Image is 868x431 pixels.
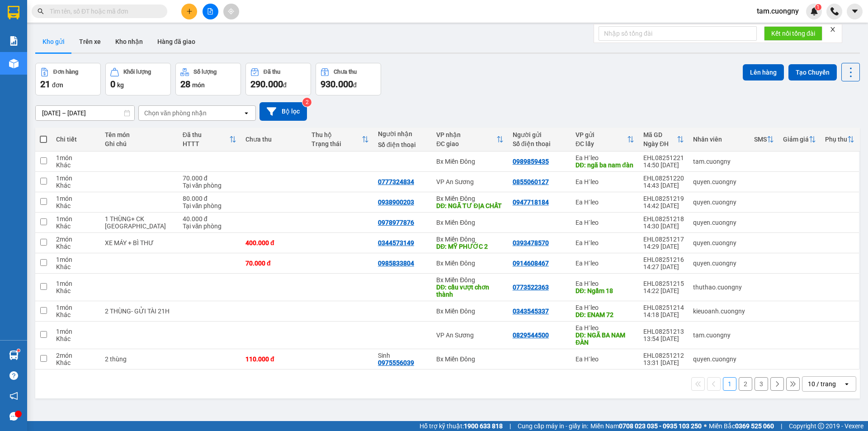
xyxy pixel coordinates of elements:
[56,182,95,189] div: Khác
[643,328,684,335] div: EHL08251213
[283,81,287,89] span: đ
[810,7,818,15] img: icon-new-feature
[56,359,95,366] div: Khác
[175,63,241,95] button: Số lượng28món
[207,8,213,14] span: file-add
[180,79,190,90] span: 28
[576,304,634,311] div: Ea H`leo
[72,31,108,52] button: Trên xe
[56,256,95,263] div: 1 món
[825,136,847,143] div: Phụ thu
[245,355,303,363] div: 110.000 đ
[9,412,18,421] span: message
[9,350,19,360] img: warehouse-icon
[378,141,427,148] div: Số điện thoại
[52,81,63,89] span: đơn
[56,335,95,342] div: Khác
[9,59,19,68] img: warehouse-icon
[704,424,707,428] span: ⚪️
[183,202,236,209] div: Tại văn phòng
[436,243,503,250] div: DĐ: MỸ PHƯỚC 2
[709,421,774,431] span: Miền Bắc
[781,421,782,431] span: |
[743,64,784,81] button: Lên hàng
[513,260,549,267] div: 0914608467
[808,379,836,388] div: 10 / trang
[186,8,193,14] span: plus
[56,328,95,335] div: 1 món
[576,199,634,206] div: Ea H`leo
[105,140,174,147] div: Ghi chú
[38,8,44,14] span: search
[105,239,174,246] div: XE MÁY + BÌ THƯ
[378,130,427,137] div: Người nhận
[56,161,95,169] div: Khác
[818,423,824,429] span: copyright
[693,355,745,363] div: quyen.cuongny
[56,243,95,250] div: Khác
[9,36,19,46] img: solution-icon
[9,371,18,380] span: question-circle
[203,4,218,19] button: file-add
[643,131,677,138] div: Mã GD
[509,421,511,431] span: |
[378,239,414,246] div: 0344573149
[643,182,684,189] div: 14:43 [DATE]
[420,421,503,431] span: Hỗ trợ kỹ thuật:
[245,136,303,143] div: Chưa thu
[513,284,549,291] div: 0773522363
[183,131,229,138] div: Đã thu
[192,81,205,89] span: món
[183,195,236,202] div: 80.000 đ
[513,140,566,147] div: Số điện thoại
[8,6,19,19] img: logo-vxr
[183,140,229,147] div: HTTT
[193,69,217,75] div: Số lượng
[334,69,357,75] div: Chưa thu
[436,276,503,284] div: Bx Miền Đông
[851,7,859,15] span: caret-down
[643,175,684,182] div: EHL08251220
[513,178,549,185] div: 0855060127
[436,308,503,315] div: Bx Miền Đông
[56,195,95,202] div: 1 món
[56,223,95,230] div: Khác
[245,239,303,246] div: 400.000 đ
[56,311,95,318] div: Khác
[576,239,634,246] div: Ea H`leo
[643,256,684,263] div: EHL08251216
[693,178,745,185] div: quyen.cuongny
[50,6,156,16] input: Tìm tên, số ĐT hoặc mã đơn
[576,131,627,138] div: VP gửi
[576,280,634,287] div: Ea H`leo
[56,175,95,182] div: 1 món
[432,128,508,152] th: Toggle SortBy
[754,136,767,143] div: SMS
[643,359,684,366] div: 13:31 [DATE]
[223,4,239,19] button: aim
[105,355,174,363] div: 2 thùng
[183,215,236,223] div: 40.000 đ
[643,154,684,161] div: EHL08251221
[590,421,702,431] span: Miền Nam
[693,332,745,339] div: tam.cuongny
[378,260,414,267] div: 0985833804
[693,239,745,246] div: quyen.cuongny
[9,392,18,400] span: notification
[321,79,353,90] span: 930.000
[576,140,627,147] div: ĐC lấy
[576,287,634,294] div: DĐ: Ngầm 18
[378,359,414,366] div: 0975556039
[643,280,684,287] div: EHL08251215
[311,140,362,147] div: Trạng thái
[783,136,809,143] div: Giảm giá
[117,81,124,89] span: kg
[56,287,95,294] div: Khác
[183,182,236,189] div: Tại văn phòng
[643,243,684,250] div: 14:29 [DATE]
[56,304,95,311] div: 1 món
[576,260,634,267] div: Ea H`leo
[739,377,752,391] button: 2
[183,175,236,182] div: 70.000 đ
[693,199,745,206] div: quyen.cuongny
